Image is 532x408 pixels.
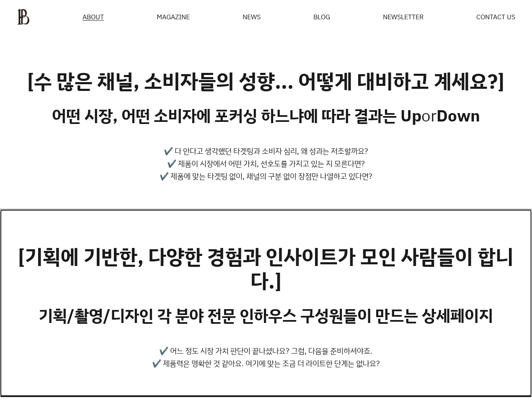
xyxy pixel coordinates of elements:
[39,306,493,325] h3: 기획/촬영/디자인 각 분야 전문 인하우스 구성원들이 만드는 상세페이지
[313,13,330,20] a: BLOG
[28,69,505,93] h2: [수 많은 채널, 소비자들의 성향... 어떻게 대비하고 계세요?]
[152,344,380,369] p: ✔️ 어느 정도 시장 가치 판단이 끝나셨나요? 그럼, 다음을 준비하셔야죠. ✔️ 제품력은 명확한 것 같아요. 여기에 맞는 조금 더 라이트한 단계는 없나요?
[83,13,104,21] a: ABOUT
[17,245,515,293] h2: [기획에 기반한, 다양한 경험과 인사이트가 모인 사람들이 합니다.]
[243,13,261,20] a: NEWS
[383,13,424,20] a: NEWSLETTER
[17,8,30,25] img: ba379d5522eb3.png
[52,106,480,125] h3: 어떤 시장, 어떤 소비자에 포커싱 하느냐에 따라 결과는 Up Down
[476,13,515,20] a: CONTACT US
[157,13,190,20] div: MAGAZINE
[421,105,436,126] span: or
[160,145,372,182] p: ✔️ 다 안다고 생각했던 타겟팅과 소비자 심리, 왜 성과는 저조할까요? ✔️ 제품이 시장에서 어떤 가치, 선호도를 가지고 있는 지 모른다면? ✔️ 제품에 맞는 타겟팅 없이, ...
